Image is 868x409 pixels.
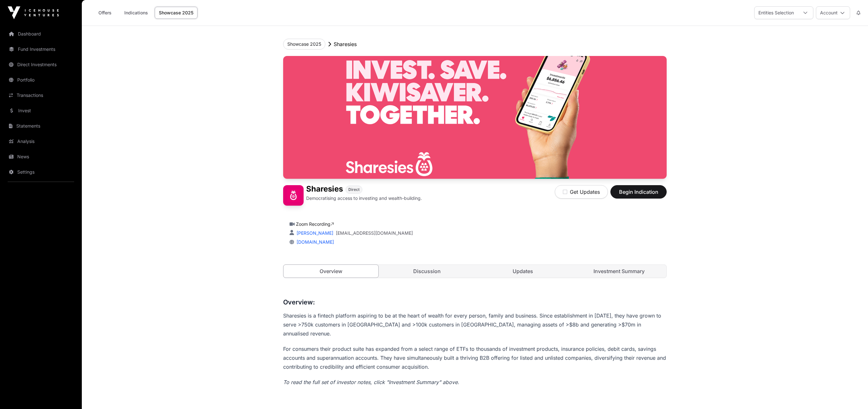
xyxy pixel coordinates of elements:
[283,344,667,371] p: For consumers their product suite has expanded from a select range of ETFs to thousands of invest...
[755,7,798,19] div: Entities Selection
[283,39,325,50] button: Showcase 2025
[348,187,360,192] span: Direct
[555,185,608,199] button: Get Updates
[336,230,413,236] a: [EMAIL_ADDRESS][DOMAIN_NAME]
[283,56,667,179] img: Sharesies
[5,150,77,164] a: News
[120,7,152,19] a: Indications
[306,185,343,194] h1: Sharesies
[610,185,667,199] button: Begin Indication
[283,185,304,206] img: Sharesies
[610,192,667,198] a: Begin Indication
[5,58,77,72] a: Direct Investments
[5,165,77,179] a: Settings
[306,195,422,201] p: Democratising access to investing and wealth-building.
[5,42,77,56] a: Fund Investments
[5,134,77,148] a: Analysis
[283,297,667,307] h3: Overview:
[283,265,666,278] nav: Tabs
[155,7,198,19] a: Showcase 2025
[380,265,475,278] a: Discussion
[295,230,333,236] a: [PERSON_NAME]
[5,27,77,41] a: Dashboard
[92,7,118,19] a: Offers
[5,88,77,102] a: Transactions
[283,379,459,385] em: To read the full set of investor notes, click "Investment Summary" above.
[5,73,77,87] a: Portfolio
[836,378,868,409] iframe: Chat Widget
[283,264,379,278] a: Overview
[334,40,357,48] p: Sharesies
[5,104,77,118] a: Invest
[294,239,334,245] a: [DOMAIN_NAME]
[572,265,667,278] a: Investment Summary
[816,6,850,19] button: Account
[476,265,570,278] a: Updates
[8,6,59,19] img: Icehouse Ventures Logo
[5,119,77,133] a: Statements
[296,221,334,227] a: Zoom Recording
[618,188,659,196] span: Begin Indication
[283,311,667,338] p: Sharesies is a fintech platform aspiring to be at the heart of wealth for every person, family an...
